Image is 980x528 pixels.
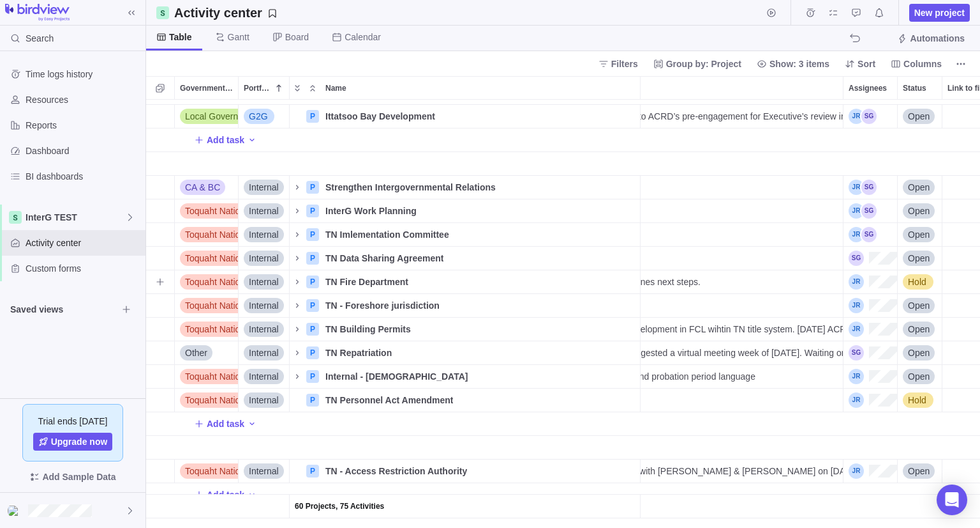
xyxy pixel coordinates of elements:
[898,199,942,222] div: Open
[290,152,641,176] div: Name
[898,105,942,128] div: Open
[908,228,930,241] span: Open
[175,294,238,317] div: Toquaht Nation
[290,176,641,199] div: Name
[306,299,319,312] div: P
[33,433,113,451] a: Upgrade now
[898,223,942,247] div: Status
[886,55,947,73] span: Columns
[249,181,279,194] span: Internal
[175,270,238,293] div: Toquaht Nation
[26,32,54,45] span: Search
[175,365,238,388] div: Toquaht Nation
[249,299,279,312] span: Internal
[843,495,898,518] div: Assignees
[180,82,233,95] span: Government Level
[174,4,262,22] h2: Activity center
[769,58,829,70] span: Show: 3 items
[666,58,741,70] span: Group by: Project
[898,105,942,128] div: Status
[207,417,244,430] span: Add task
[849,298,864,313] div: Joseph Rotenberg
[908,181,930,194] span: Open
[861,203,877,219] div: Sophie Gonthier
[239,223,289,246] div: Internal
[175,270,239,294] div: Government Level
[290,341,641,365] div: Name
[290,247,641,270] div: Name
[239,365,289,388] div: Internal
[908,252,930,265] span: Open
[861,227,877,242] div: Sophie Gonthier
[239,247,290,270] div: Portfolio
[843,176,898,199] div: Assignees
[320,176,640,199] div: Strengthen Intergovernmental Relations
[898,318,942,341] div: Open
[175,460,239,483] div: Government Level
[937,485,967,515] div: Open Intercom Messenger
[824,4,842,22] span: My assignments
[611,58,638,70] span: Filters
[175,247,238,270] div: Toquaht Nation
[908,370,930,383] span: Open
[175,223,238,246] div: Toquaht Nation
[175,495,239,518] div: Government Level
[247,486,257,504] span: Add activity
[185,228,245,241] span: Toquaht Nation
[849,82,887,95] span: Assignees
[898,318,942,341] div: Status
[898,436,942,460] div: Status
[10,467,135,487] span: Add Sample Data
[843,389,898,412] div: Assignees
[295,500,384,513] span: 60 Projects, 75 Activities
[648,55,746,73] span: Group by: Project
[239,341,289,364] div: Internal
[185,299,245,312] span: Toquaht Nation
[207,488,244,501] span: Add task
[26,237,140,249] span: Activity center
[175,341,238,364] div: Other
[306,228,319,241] div: P
[249,323,279,336] span: Internal
[185,323,245,336] span: Toquaht Nation
[843,199,898,223] div: Assignees
[898,176,942,199] div: Open
[849,251,864,266] div: Sophie Gonthier
[239,176,289,199] div: Internal
[752,55,835,73] span: Show: 3 items
[249,276,279,288] span: Internal
[194,415,244,433] span: Add task
[325,228,449,241] span: TN Imlementation Committee
[175,247,239,270] div: Government Level
[843,270,898,294] div: Assignees
[239,199,289,222] div: Internal
[908,346,930,359] span: Open
[38,415,108,428] span: Trial ends [DATE]
[593,55,643,73] span: Filters
[239,365,290,389] div: Portfolio
[325,370,468,383] span: Internal - [DEMOGRAPHIC_DATA]
[175,77,238,99] div: Government Level
[239,318,289,341] div: Internal
[185,370,245,383] span: Toquaht Nation
[239,318,290,341] div: Portfolio
[325,394,453,407] span: TN Personnel Act Amendment
[290,199,641,223] div: Name
[239,105,289,128] div: G2G
[908,276,926,288] span: Hold
[325,323,411,336] span: TN Building Permits
[898,365,942,388] div: Open
[909,4,970,22] span: New project
[239,294,289,317] div: Internal
[290,270,641,294] div: Name
[249,228,279,241] span: Internal
[247,415,257,433] span: Add activity
[26,68,140,81] span: Time logs history
[849,180,864,195] div: Joseph Rotenberg
[26,211,125,224] span: InterG TEST
[239,294,290,318] div: Portfolio
[290,460,641,483] div: Name
[239,389,290,412] div: Portfolio
[840,55,880,73] span: Sort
